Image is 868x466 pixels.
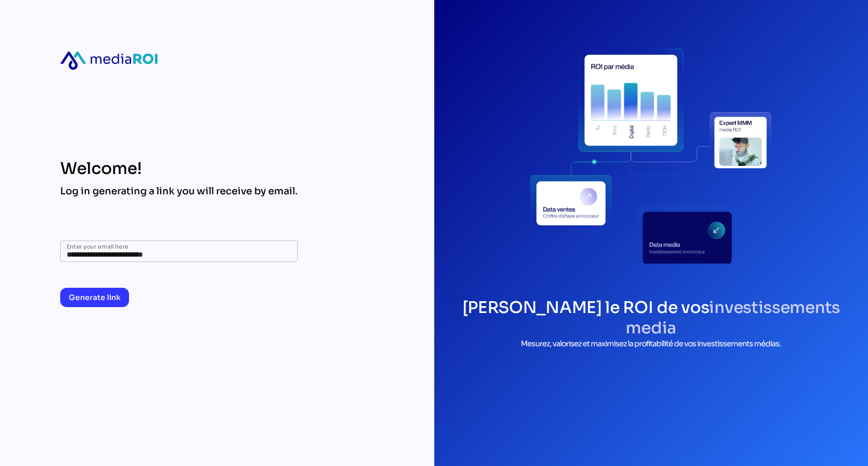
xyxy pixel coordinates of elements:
input: Enter your email here [67,241,291,262]
div: login [530,34,772,276]
button: Generate link [60,288,129,307]
div: Welcome! [60,159,298,178]
div: Log in generating a link you will receive by email. [60,185,298,198]
span: Generate link [69,291,120,304]
h1: [PERSON_NAME] le ROI de vos [456,297,847,338]
span: investissements media [626,297,840,338]
p: Mesurez, valorisez et maximisez la profitabilité de vos investissements médias. [456,338,847,349]
div: mediaroi [60,52,157,70]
